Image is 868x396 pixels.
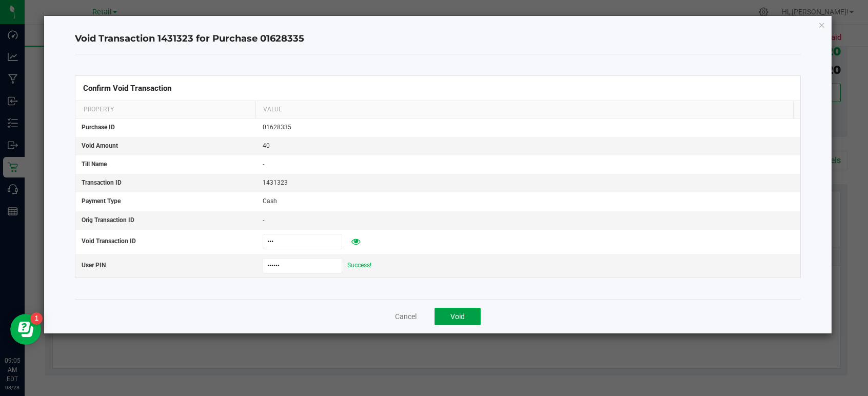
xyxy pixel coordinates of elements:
span: Cash [263,197,277,205]
span: Void Amount [82,142,118,149]
input: Approval PIN [263,258,342,273]
iframe: Resource center unread badge [30,312,43,325]
span: 01628335 [263,124,291,131]
span: Property [84,106,114,113]
button: Void [435,308,481,325]
button: Cancel [395,311,417,322]
span: Purchase ID [82,124,115,131]
input: Void Txn ID [263,234,342,249]
span: User PIN [82,262,106,269]
span: Void Transaction ID [82,237,136,245]
span: Payment Type [82,197,121,205]
span: Transaction ID [82,179,122,186]
span: Till Name [82,161,107,168]
span: - [263,216,264,224]
span: - [263,161,264,168]
span: 1431323 [263,179,288,186]
span: Success! [347,262,371,269]
span: Confirm Void Transaction [83,84,171,93]
span: Void [450,312,465,321]
iframe: Resource center [10,314,41,345]
span: Value [263,106,282,113]
h4: Void Transaction 1431323 for Purchase 01628335 [75,32,800,46]
button: Close [818,18,825,31]
span: Orig Transaction ID [82,216,134,224]
span: 40 [263,142,270,149]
